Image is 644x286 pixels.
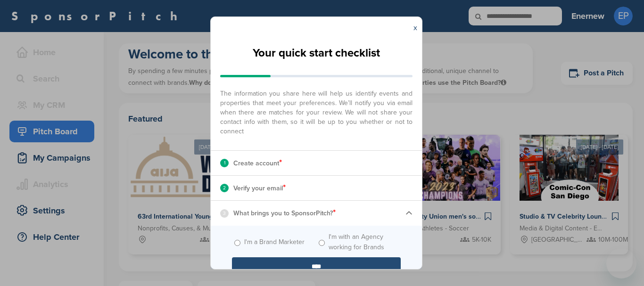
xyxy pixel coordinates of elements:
[244,237,305,247] label: I'm a Brand Marketer
[413,23,417,33] a: x
[220,184,229,192] div: 2
[405,210,413,217] img: Checklist arrow 1
[220,159,229,167] div: 1
[233,182,286,194] p: Verify your email
[606,248,636,278] iframe: Button to launch messaging window
[220,84,413,136] span: The information you share here will help us identify events and properties that meet your prefere...
[233,207,336,219] p: What brings you to SponsorPitch?
[329,232,401,253] label: I'm with an Agency working for Brands
[233,157,282,169] p: Create account
[253,43,380,64] h2: Your quick start checklist
[220,209,229,218] div: 3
